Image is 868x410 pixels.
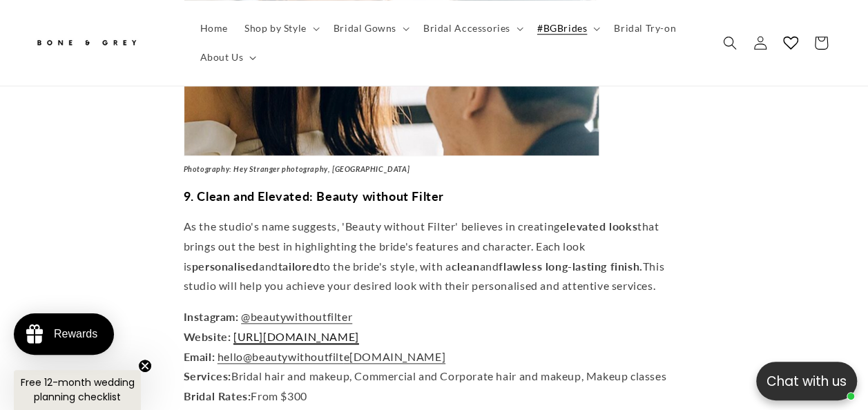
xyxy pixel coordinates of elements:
summary: #BGBrides [529,14,606,43]
p: Chat with us [756,371,857,391]
span: About Us [200,51,244,64]
strong: elevated looks [560,219,637,233]
span: Bridal hair and makeup, Commercial and Corporate hair and makeup, Makeup classes [184,369,666,382]
a: [DOMAIN_NAME] [349,350,445,363]
div: Free 12-month wedding planning checklistClose teaser [14,370,141,410]
span: As the studio's name suggests, 'Beauty without Filter' believes in creating that brings out the b... [184,219,664,292]
strong: tailored [278,260,320,273]
strong: Services: [184,369,231,382]
span: Bridal Gowns [334,22,396,35]
strong: 9. Clean and Elevated: Beauty without Filter [184,188,444,204]
a: [URL][DOMAIN_NAME] [233,330,359,343]
a: hello@beautywithoutfilt [218,350,344,363]
span: From $300 [184,389,307,402]
strong: Website: [184,330,231,343]
a: Bone and Grey Bridal [30,26,178,59]
strong: flawless long-lasting finish. [499,260,642,273]
span: Shop by Style [244,22,307,35]
a: Bridal Try-on [606,14,684,43]
span: Bridal Accessories [423,22,510,35]
img: Bone and Grey Bridal [35,32,138,55]
strong: personalised [192,260,259,273]
span: Home [200,22,228,35]
summary: Search [715,28,745,58]
summary: Bridal Accessories [415,14,529,43]
strong: clean [451,260,479,273]
summary: Bridal Gowns [325,14,415,43]
summary: About Us [192,43,262,72]
span: Bridal Try-on [614,22,676,35]
span: Free 12-month wedding planning checklist [21,375,135,404]
strong: Bridal Rates: [184,389,251,402]
summary: Shop by Style [236,14,325,43]
strong: Instagram: [184,310,239,323]
em: Photography: Hey Stranger photography, [GEOGRAPHIC_DATA] [184,164,410,173]
strong: Email: [184,350,215,363]
button: Close teaser [138,359,152,373]
button: Open chatbox [756,362,857,400]
div: Rewards [54,328,97,340]
a: e [344,350,350,363]
a: @beautywithoutfilter [241,310,352,323]
a: Home [192,14,236,43]
span: #BGBrides [537,22,587,35]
